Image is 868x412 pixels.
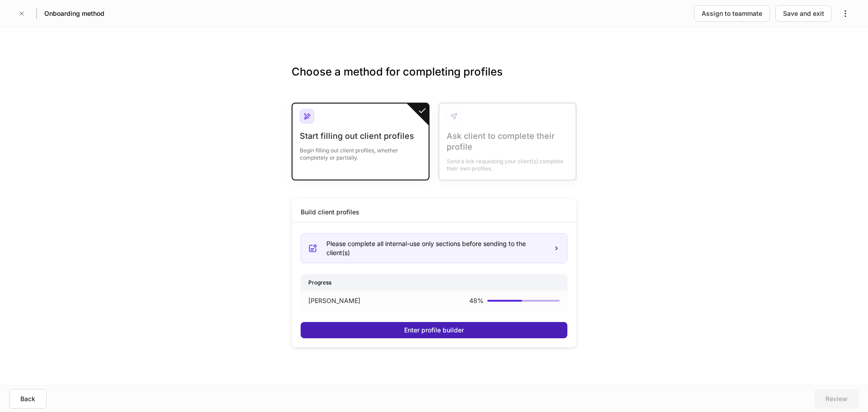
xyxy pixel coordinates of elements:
[301,322,567,338] button: Enter profile builder
[301,275,567,290] div: Progress
[694,5,770,22] button: Assign to teammate
[9,389,47,409] button: Back
[826,394,848,403] div: Review
[783,9,824,18] div: Save and exit
[20,394,35,403] div: Back
[469,296,484,305] p: 48 %
[702,9,762,18] div: Assign to teammate
[300,142,421,161] div: Begin filling out client profiles, whether completely or partially.
[301,208,359,217] div: Build client profiles
[326,239,546,257] div: Please complete all internal-use only sections before sending to the client(s)
[404,326,464,335] div: Enter profile builder
[308,296,360,305] p: [PERSON_NAME]
[814,389,859,409] button: Review
[292,65,576,94] h3: Choose a method for completing profiles
[775,5,832,22] button: Save and exit
[300,131,421,142] div: Start filling out client profiles
[44,9,104,18] h5: Onboarding method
